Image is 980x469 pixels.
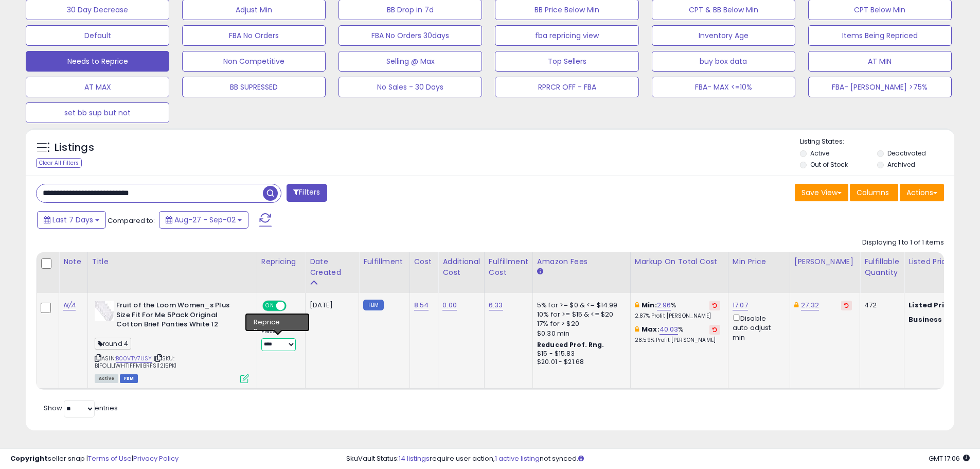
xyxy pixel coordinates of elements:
[864,256,900,278] div: Fulfillable Quantity
[95,338,131,350] span: round 4
[657,300,671,310] a: 2.96
[635,337,720,344] p: 28.59% Profit [PERSON_NAME]
[36,158,82,168] div: Clear All Filters
[95,301,249,382] div: ASIN:
[63,300,76,310] a: N/A
[55,141,94,155] h5: Listings
[26,25,169,46] button: Default
[310,256,354,278] div: Date Created
[363,300,383,310] small: FBM
[850,184,898,201] button: Columns
[733,256,786,267] div: Min Price
[537,319,622,328] div: 17% for > $20
[929,454,970,463] span: 2025-09-10 17:06 GMT
[795,184,848,201] button: Save View
[801,300,819,310] a: 27.32
[52,215,93,225] span: Last 7 Days
[635,312,720,320] p: 2.87% Profit [PERSON_NAME]
[10,454,48,463] strong: Copyright
[442,300,457,310] a: 0.00
[442,256,480,278] div: Additional Cost
[108,216,155,225] span: Compared to:
[287,184,327,202] button: Filters
[116,354,152,363] a: B00VTV7USY
[116,301,241,332] b: Fruit of the Loom Women_s Plus Size Fit For Me 5Pack Original Cotton Brief Panties White 12
[92,256,253,267] div: Title
[864,301,896,310] div: 472
[908,300,955,310] b: Listed Price:
[495,25,638,46] button: fba repricing view
[808,51,952,72] button: AT MIN
[338,25,482,46] button: FBA No Orders 30days
[159,211,248,229] button: Aug-27 - Sep-02
[652,25,795,46] button: Inventory Age
[338,77,482,97] button: No Sales - 30 Days
[495,77,638,97] button: RPRCR OFF - FBA
[862,238,944,248] div: Displaying 1 to 1 of 1 items
[37,211,106,229] button: Last 7 Days
[310,301,351,310] div: [DATE]
[26,102,169,123] button: set bb sup but not
[810,149,829,158] label: Active
[635,301,720,320] div: %
[652,51,795,72] button: buy box data
[414,300,429,310] a: 8.54
[635,325,720,344] div: %
[537,340,604,349] b: Reduced Prof. Rng.
[495,454,540,463] a: 1 active listing
[537,310,622,319] div: 10% for >= $15 & <= $20
[642,300,657,310] b: Min:
[537,329,622,338] div: $0.30 min
[857,187,889,198] span: Columns
[26,51,169,72] button: Needs to Reprice
[346,454,970,464] div: SkuVault Status: require user action, not synced.
[263,302,276,310] span: ON
[95,301,114,321] img: 41c4cZnnhRL._SL40_.jpg
[537,267,543,276] small: Amazon Fees.
[908,315,965,324] b: Business Price:
[537,301,622,310] div: 5% for >= $0 & <= $14.99
[95,354,177,370] span: | SKU: B|FOL|L|WHT|FFM|BRFS|12|5PK1
[635,256,724,267] div: Markup on Total Cost
[120,374,138,383] span: FBM
[95,374,118,383] span: All listings currently available for purchase on Amazon
[261,256,301,267] div: Repricing
[537,358,622,367] div: $20.01 - $21.68
[642,324,660,334] b: Max:
[261,328,297,351] div: Preset:
[10,454,179,464] div: seller snap | |
[537,350,622,358] div: $15 - $15.83
[489,256,528,278] div: Fulfillment Cost
[808,25,952,46] button: Items Being Repriced
[900,184,944,201] button: Actions
[44,403,118,413] span: Show: entries
[26,77,169,97] button: AT MAX
[794,256,856,267] div: [PERSON_NAME]
[660,324,679,335] a: 40.03
[133,454,179,463] a: Privacy Policy
[182,77,326,97] button: BB SUPRESSED
[174,215,236,225] span: Aug-27 - Sep-02
[887,149,926,158] label: Deactivated
[733,312,782,342] div: Disable auto adjust min
[537,256,626,267] div: Amazon Fees
[887,160,915,169] label: Archived
[363,256,405,267] div: Fulfillment
[733,300,748,310] a: 17.07
[182,51,326,72] button: Non Competitive
[63,256,83,267] div: Note
[285,302,301,310] span: OFF
[810,160,848,169] label: Out of Stock
[652,77,795,97] button: FBA- MAX <=10%
[800,137,954,147] p: Listing States:
[182,25,326,46] button: FBA No Orders
[808,77,952,97] button: FBA- [PERSON_NAME] >75%
[489,300,503,310] a: 6.33
[261,317,297,326] div: Amazon AI
[495,51,638,72] button: Top Sellers
[338,51,482,72] button: Selling @ Max
[414,256,434,267] div: Cost
[88,454,132,463] a: Terms of Use
[399,454,430,463] a: 14 listings
[630,252,728,293] th: The percentage added to the cost of goods (COGS) that forms the calculator for Min & Max prices.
